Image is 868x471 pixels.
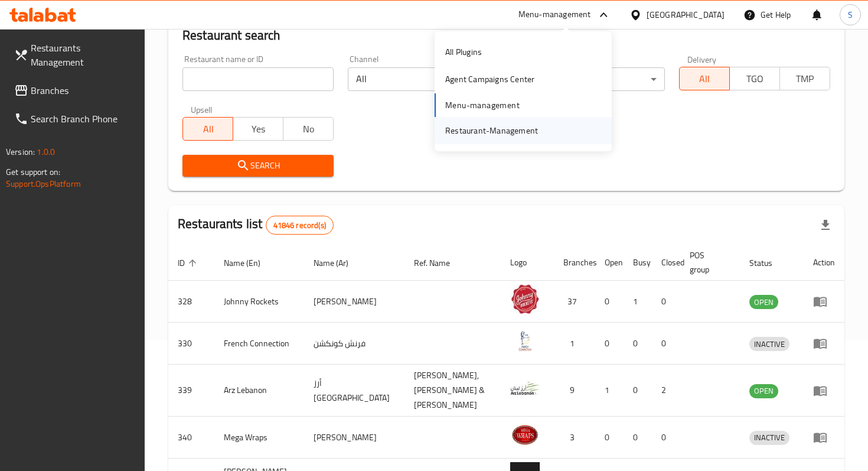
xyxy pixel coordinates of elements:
a: Search Branch Phone [5,105,145,133]
th: Branches [554,245,595,281]
td: 2 [652,365,680,417]
span: ID [178,256,200,270]
div: Menu [813,336,835,350]
td: 0 [595,417,624,459]
span: Branches [31,83,135,98]
div: INACTIVE [749,431,789,445]
span: Status [749,256,788,270]
span: Search [192,158,324,173]
button: Search [182,155,334,177]
div: Menu [813,294,835,308]
td: 0 [595,281,624,323]
label: Delivery [687,55,717,63]
th: Closed [652,245,680,281]
div: INACTIVE [749,337,789,351]
div: OPEN [749,384,778,398]
span: Search Branch Phone [31,112,135,126]
span: 41846 record(s) [266,220,333,231]
span: INACTIVE [749,337,789,351]
a: Branches [5,76,145,105]
td: 0 [652,281,680,323]
span: Name (Ar) [314,256,364,270]
td: 0 [624,417,652,459]
span: OPEN [749,384,778,398]
td: Arz Lebanon [214,365,304,417]
div: All Plugins [445,46,482,59]
td: Mega Wraps [214,417,304,459]
span: TGO [735,70,775,87]
span: POS group [690,248,726,277]
span: TMP [785,70,825,87]
th: Action [804,245,844,281]
span: 1.0.0 [37,144,55,160]
td: 339 [168,365,214,417]
a: Support.OpsPlatform [6,176,81,191]
h2: Restaurants list [178,215,334,235]
td: French Connection [214,323,304,365]
img: Mega Wraps [510,420,540,450]
span: No [288,121,329,138]
div: Menu [813,384,835,398]
button: TGO [729,67,780,90]
td: فرنش كونكشن [304,323,404,365]
td: 1 [595,365,624,417]
td: 0 [652,323,680,365]
td: 0 [624,365,652,417]
td: 0 [624,323,652,365]
td: [PERSON_NAME] [304,281,404,323]
span: Yes [238,121,279,138]
div: Menu-management [518,8,591,22]
span: Name (En) [224,256,276,270]
div: Menu [813,430,835,444]
button: TMP [779,67,830,90]
span: Version: [6,144,35,160]
button: No [283,117,334,141]
span: OPEN [749,295,778,309]
td: 0 [595,323,624,365]
td: 340 [168,417,214,459]
div: Export file [811,211,840,239]
td: Johnny Rockets [214,281,304,323]
td: 1 [624,281,652,323]
td: 330 [168,323,214,365]
span: Restaurants Management [31,41,135,69]
h2: Restaurant search [182,27,830,44]
th: Open [595,245,624,281]
img: Johnny Rockets [510,284,540,314]
td: [PERSON_NAME],[PERSON_NAME] & [PERSON_NAME] [404,365,501,417]
span: S [848,8,853,21]
a: Restaurants Management [5,34,145,76]
div: OPEN [749,295,778,309]
td: أرز [GEOGRAPHIC_DATA] [304,365,404,417]
span: Get support on: [6,164,60,180]
div: Agent Campaigns Center [445,73,534,86]
button: All [182,117,233,141]
img: French Connection [510,326,540,356]
button: All [679,67,730,90]
th: Logo [501,245,554,281]
img: Arz Lebanon [510,373,540,403]
div: All [348,67,499,91]
td: 1 [554,323,595,365]
label: Upsell [191,105,213,113]
input: Search for restaurant name or ID.. [182,67,334,91]
th: Busy [624,245,652,281]
div: Total records count [266,216,334,235]
span: Ref. Name [414,256,465,270]
td: 9 [554,365,595,417]
td: [PERSON_NAME] [304,417,404,459]
td: 37 [554,281,595,323]
span: All [188,121,229,138]
div: [GEOGRAPHIC_DATA] [647,8,725,21]
td: 328 [168,281,214,323]
button: Yes [233,117,283,141]
div: Restaurant-Management [445,124,538,137]
td: 3 [554,417,595,459]
span: INACTIVE [749,431,789,444]
td: 0 [652,417,680,459]
span: All [684,70,725,87]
